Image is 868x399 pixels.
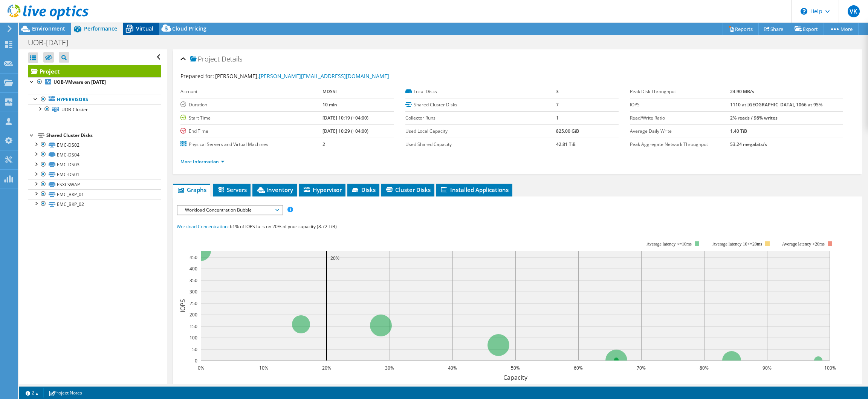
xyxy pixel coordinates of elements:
span: Disks [351,186,376,193]
b: 7 [556,101,559,108]
b: UOB-VMware on [DATE] [53,79,106,85]
text: 450 [189,254,197,261]
text: 100 [189,335,197,341]
text: 20% [330,255,339,261]
label: Shared Cluster Disks [405,101,556,109]
span: Workload Concentration: [177,223,229,230]
label: End Time [180,127,322,135]
text: 60% [574,365,583,371]
b: 2% reads / 98% writes [730,115,778,121]
a: More [824,23,859,35]
a: EMC_BKP_01 [28,189,161,199]
label: Physical Servers and Virtual Machines [180,141,322,148]
label: Used Local Capacity [405,127,556,135]
span: Hypervisor [303,186,342,193]
text: IOPS [179,299,187,312]
a: ESXi-SWAP [28,180,161,189]
span: UOB-Cluster [61,106,88,113]
span: VK [848,5,860,17]
span: Servers [217,186,247,193]
text: Average latency >20ms [782,241,825,247]
b: 3 [556,88,559,95]
span: Performance [84,25,117,32]
text: 300 [189,289,197,295]
text: 70% [637,365,646,371]
a: EMC-DS01 [28,170,161,180]
span: Cluster Disks [385,186,431,193]
b: [DATE] 10:19 (+04:00) [322,115,368,121]
span: 61% of IOPS falls on 20% of your capacity (8.72 TiB) [230,223,337,230]
a: Export [789,23,824,35]
text: 80% [700,365,709,371]
label: Average Daily Write [630,127,730,135]
a: UOB-Cluster [28,104,161,114]
b: 825.00 GiB [556,128,579,134]
label: Account [180,88,322,95]
text: 50 [192,346,197,353]
a: Project [28,65,161,77]
span: Installed Applications [440,186,509,193]
b: [DATE] 10:29 (+04:00) [322,128,368,134]
a: EMC_BKP_02 [28,199,161,209]
text: 100% [824,365,836,371]
a: EMC-DS02 [28,140,161,150]
text: 400 [189,265,197,272]
a: EMC-DS04 [28,150,161,160]
span: Graphs [177,186,206,193]
text: 350 [189,277,197,284]
h1: UOB-[DATE] [24,38,80,47]
label: Read/Write Ratio [630,114,730,122]
text: 20% [322,365,331,371]
b: 10 min [322,101,337,108]
div: Shared Cluster Disks [46,131,161,140]
text: 90% [763,365,772,371]
label: Start Time [180,114,322,122]
span: Environment [32,25,65,32]
label: Prepared for: [180,72,214,80]
a: Reports [723,23,759,35]
b: 2 [322,141,325,147]
svg: \n [801,8,807,15]
text: 40% [448,365,457,371]
text: 150 [189,323,197,330]
text: Capacity [503,373,528,382]
tspan: Average latency <=10ms [647,241,692,247]
span: Inventory [256,186,293,193]
b: 53.24 megabits/s [730,141,767,147]
a: More Information [180,158,225,165]
text: 0 [195,358,197,364]
label: IOPS [630,101,730,109]
b: 1.40 TiB [730,128,747,134]
b: 1 [556,115,559,121]
a: Hypervisors [28,95,161,104]
a: EMC-DS03 [28,160,161,170]
a: UOB-VMware on [DATE] [28,77,161,87]
a: 2 [20,388,44,397]
tspan: Average latency 10<=20ms [713,241,763,247]
span: Workload Concentration Bubble [181,206,278,215]
label: Collector Runs [405,114,556,122]
a: Project Notes [43,388,87,397]
label: Used Shared Capacity [405,141,556,148]
text: 10% [259,365,268,371]
a: [PERSON_NAME][EMAIL_ADDRESS][DOMAIN_NAME] [259,72,389,80]
text: 50% [511,365,520,371]
label: Peak Disk Throughput [630,88,730,95]
text: 30% [385,365,394,371]
b: 42.81 TiB [556,141,576,147]
b: MDSSI [322,88,337,95]
span: [PERSON_NAME], [215,72,389,80]
label: Local Disks [405,88,556,95]
b: 1110 at [GEOGRAPHIC_DATA], 1066 at 95% [730,101,822,108]
label: Duration [180,101,322,109]
text: 0% [198,365,204,371]
text: 200 [189,312,197,318]
a: Share [758,23,789,35]
label: Peak Aggregate Network Throughput [630,141,730,148]
span: Project [190,55,220,63]
b: 24.90 MB/s [730,88,754,95]
span: Virtual [136,25,153,32]
span: Cloud Pricing [172,25,206,32]
span: Details [222,54,242,63]
text: 250 [189,300,197,307]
